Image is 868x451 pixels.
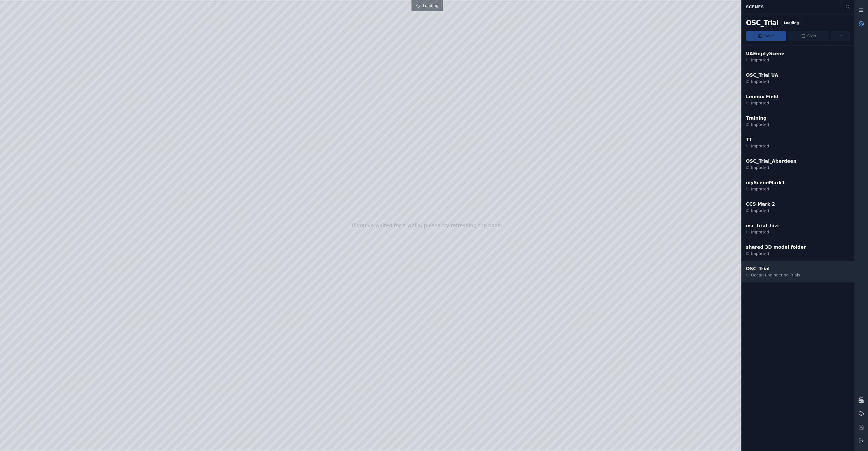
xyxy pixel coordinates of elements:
[746,50,784,57] div: UAEmptyScene
[746,122,769,127] div: Imported
[746,79,778,84] div: Imported
[746,251,806,256] div: Imported
[746,158,797,165] div: OSC_Trial_Aberdeen
[746,229,779,235] div: Imported
[746,186,785,192] div: Imported
[746,143,769,149] div: Imported
[423,3,438,8] span: Loading
[746,272,800,278] div: Ocean Engineering Trials
[746,57,784,63] div: Imported
[746,93,778,100] div: Lennox Field
[746,115,769,122] div: Training
[746,201,775,208] div: CCS Mark 2
[746,136,769,143] div: TT
[746,72,778,79] div: OSC_Trial UA
[746,179,785,186] div: mySceneMark1
[746,100,778,106] div: Imported
[746,244,806,251] div: shared 3D model folder
[746,222,779,229] div: osc_trial_fazi
[743,1,842,12] div: Scenes
[746,208,775,213] div: Imported
[746,265,800,272] div: OSC_Trial
[781,20,802,26] div: Loading
[746,18,778,27] div: OSC_Trial
[746,165,797,170] div: Imported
